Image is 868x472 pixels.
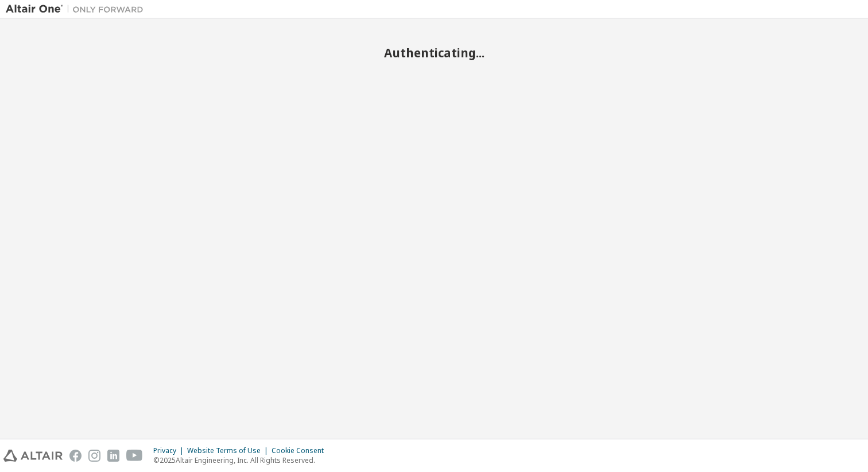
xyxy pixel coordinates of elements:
[187,446,272,455] div: Website Terms of Use
[153,446,187,455] div: Privacy
[107,450,119,462] img: linkedin.svg
[153,455,331,465] p: © 2025 Altair Engineering, Inc. All Rights Reserved.
[272,446,331,455] div: Cookie Consent
[69,450,82,462] img: facebook.svg
[3,450,63,462] img: altair_logo.svg
[88,450,100,462] img: instagram.svg
[6,3,149,15] img: Altair One
[6,45,862,60] h2: Authenticating...
[126,450,143,462] img: youtube.svg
